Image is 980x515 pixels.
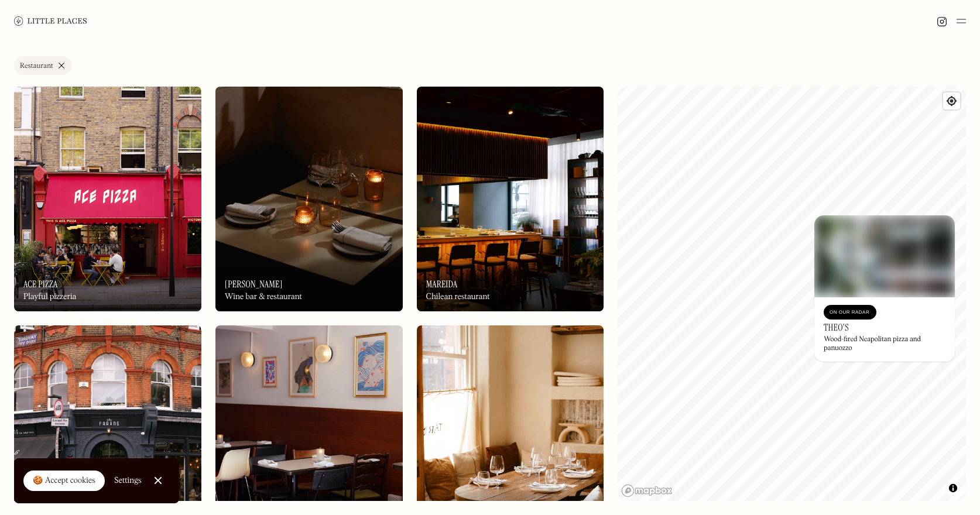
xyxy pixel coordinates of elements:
[215,87,403,311] a: LunaLuna[PERSON_NAME]Wine bar & restaurant
[950,482,957,495] span: Toggle attribution
[426,279,458,290] h3: Mareida
[20,63,53,70] div: Restaurant
[943,92,960,109] button: Find my location
[824,322,849,333] h3: Theo's
[417,87,604,311] img: Mareida
[618,87,966,501] canvas: Map
[946,481,960,495] button: Toggle attribution
[114,476,142,485] div: Settings
[23,292,77,302] div: Playful pizzeria
[225,279,283,290] h3: [PERSON_NAME]
[417,87,604,311] a: MareidaMareidaMareidaChilean restaurant
[146,469,170,492] a: Close Cookie Popup
[824,335,945,352] div: Wood-fired Neapolitan pizza and panuozzo
[621,484,673,497] a: Mapbox homepage
[14,87,201,311] a: Ace PizzaAce PizzaAce PizzaPlayful pizzeria
[426,292,490,302] div: Chilean restaurant
[114,468,142,494] a: Settings
[33,475,95,487] div: 🍪 Accept cookies
[814,215,955,362] a: Theo'sTheo'sOn Our RadarTheo'sWood-fired Neapolitan pizza and panuozzo
[814,215,955,297] img: Theo's
[14,56,72,75] a: Restaurant
[830,307,871,318] div: On Our Radar
[225,292,302,302] div: Wine bar & restaurant
[215,87,403,311] img: Luna
[23,279,58,290] h3: Ace Pizza
[14,87,201,311] img: Ace Pizza
[23,471,105,492] a: 🍪 Accept cookies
